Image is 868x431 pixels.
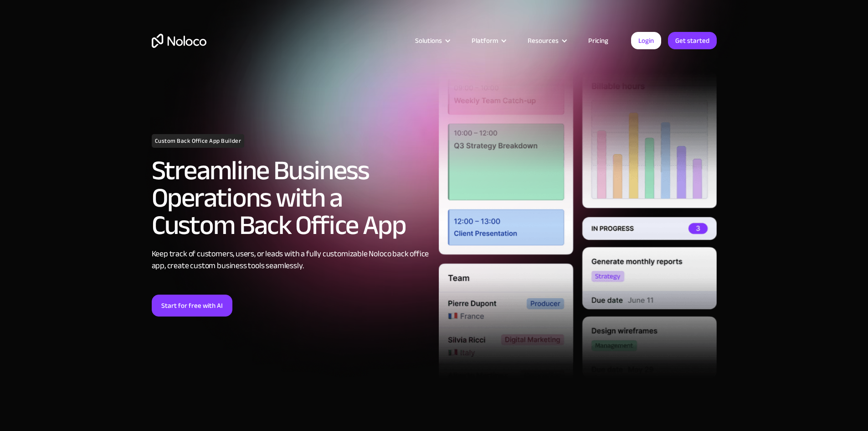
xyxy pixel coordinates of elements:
a: Start for free with AI [152,295,232,317]
a: Get started [668,32,717,49]
div: Resources [516,35,577,47]
h2: Streamline Business Operations with a Custom Back Office App [152,157,430,239]
div: Solutions [415,35,442,47]
div: Platform [460,35,516,47]
div: Platform [472,35,498,47]
div: Keep track of customers, users, or leads with a fully customizable Noloco back office app, create... [152,248,430,272]
h1: Custom Back Office App Builder [152,134,245,148]
a: Pricing [577,35,620,47]
div: Solutions [404,35,460,47]
a: home [152,34,206,48]
a: Login [631,32,661,49]
div: Resources [528,35,559,47]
